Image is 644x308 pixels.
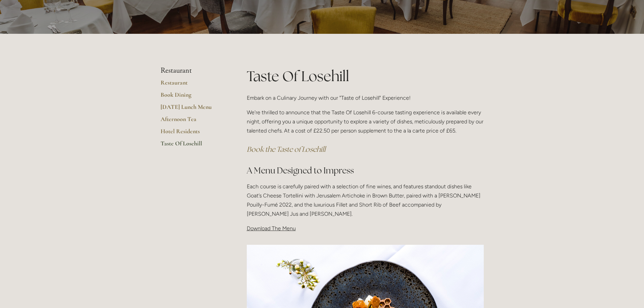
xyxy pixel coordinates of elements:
a: Taste Of Losehill [161,140,225,152]
h2: A Menu Designed to Impress [247,165,484,176]
p: We're thrilled to announce that the Taste Of Losehill 6-course tasting experience is available ev... [247,108,484,136]
p: Each course is carefully paired with a selection of fine wines, and features standout dishes like... [247,182,484,219]
h1: Taste Of Losehill [247,66,484,86]
a: Hotel Residents [161,127,225,140]
li: Restaurant [161,66,225,75]
a: [DATE] Lunch Menu [161,103,225,115]
a: Restaurant [161,79,225,91]
span: Download The Menu [247,225,296,232]
a: Book the Taste of Losehill [247,145,326,154]
p: Embark on a Culinary Journey with our "Taste of Losehill" Experience! [247,93,484,102]
a: Book Dining [161,91,225,103]
a: Afternoon Tea [161,115,225,127]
